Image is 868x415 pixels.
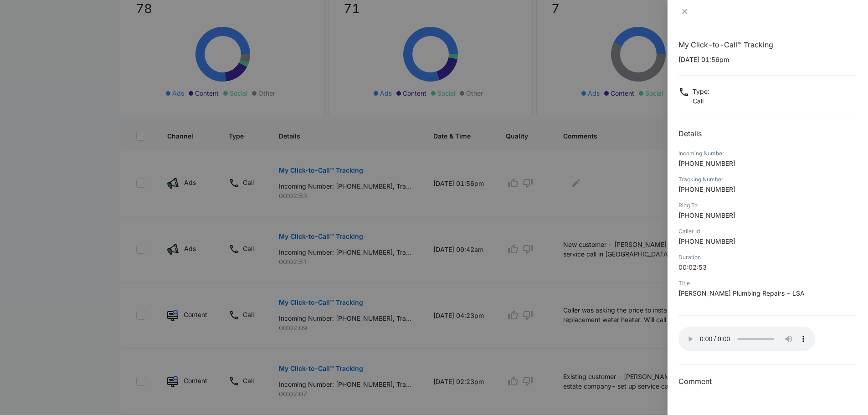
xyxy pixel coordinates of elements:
[678,376,857,387] h3: Comment
[678,128,857,139] h2: Details
[678,201,857,210] div: Ring To
[678,149,857,158] div: Incoming Number
[678,289,805,297] span: [PERSON_NAME] Plumbing Repairs - LSA
[678,279,857,287] div: Title
[678,327,815,351] audio: Your browser does not support the audio tag.
[678,159,735,167] span: [PHONE_NUMBER]
[681,8,688,15] span: close
[678,175,857,184] div: Tracking Number
[678,7,691,15] button: Close
[678,39,857,50] h1: My Click-to-Call™ Tracking
[693,87,709,96] p: Type :
[678,185,735,193] span: [PHONE_NUMBER]
[693,96,709,106] p: Call
[678,55,857,64] p: [DATE] 01:56pm
[678,237,735,245] span: [PHONE_NUMBER]
[678,253,857,261] div: Duration
[678,263,707,271] span: 00:02:53
[678,227,857,236] div: Caller Id
[678,211,735,219] span: [PHONE_NUMBER]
